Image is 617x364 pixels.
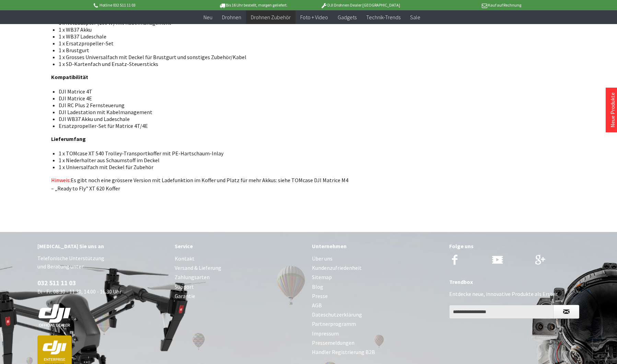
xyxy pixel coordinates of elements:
[312,319,442,329] a: Partnerprogramm
[51,176,350,192] p: Es gibt noch eine grössere Version mit Ladefunktion im Koffer und Platz für mehr Akkus: siehe TOM...
[175,242,305,251] div: Service
[312,310,442,319] a: Dateschutzerklärung
[338,14,357,21] span: Gadgets
[59,40,344,47] li: 1 x Ersatzpropeller-Set
[609,92,616,128] a: Neue Produkte
[199,1,306,9] p: Bis 16 Uhr bestellt, morgen geliefert.
[59,95,344,102] li: DJI Matrice 4E
[449,277,580,286] div: Trendbox
[312,263,442,273] a: Kundenzufriedenheit
[312,242,442,251] div: Unternehmen
[366,14,400,21] span: Technik-Trends
[312,291,442,301] a: Presse
[59,102,344,109] li: DJI RC Plus 2 Fernsteuerung
[312,273,442,282] a: Sitemap
[51,135,86,142] strong: Lieferumfang
[37,304,72,327] img: white-dji-schweiz-logo-official_140x140.png
[59,26,344,33] li: 1 x WB37 Akku
[333,10,361,24] a: Gadgets
[312,338,442,348] a: Pressemeldungen
[414,1,521,9] p: Kauf auf Rechnung
[312,348,442,357] a: Händler Registrierung B2B
[59,115,344,122] li: DJI WB37 Akku und Ladeschale
[222,14,241,21] span: Drohnen
[295,10,333,24] a: Foto + Video
[449,290,580,298] p: Entdecke neue, innovative Produkte als Erster.
[59,157,344,164] li: 1 x Niederhalter aus Schaumstoff im Deckel
[59,47,344,54] li: 1 x Brustgurt
[217,10,246,24] a: Drohnen
[203,14,212,21] span: Neu
[175,282,305,291] a: Support
[175,254,305,263] a: Kontakt
[312,329,442,338] a: Impressum
[59,150,344,157] li: 1 x TOMcase XT 540 Trolley-Transportkoffer mit PE-Hartschaum-Inlay
[300,14,328,21] span: Foto + Video
[59,122,344,129] li: Ersatzpropeller-Set für Matrice 4T/4E
[37,279,76,287] a: 032 511 11 03
[553,305,579,319] button: Newsletter abonnieren
[449,242,580,251] div: Folge uns
[361,10,405,24] a: Technik-Trends
[175,273,305,282] a: Zahlungsarten
[246,10,295,24] a: Drohnen Zubehör
[59,88,344,95] li: DJI Matrice 4T
[51,177,71,184] span: Hinweis:
[312,254,442,263] a: Über uns
[410,14,420,21] span: Sale
[312,282,442,291] a: Blog
[59,60,344,67] li: 1 x SD-Kartenfach und Ersatz-Steuersticks
[59,33,344,40] li: 1 x WB37 Ladeschale
[59,109,344,115] li: DJI Ladestation mit Kabelmanagement
[175,263,305,273] a: Versand & Lieferung
[199,10,217,24] a: Neu
[307,1,414,9] p: DJI Drohnen Dealer [GEOGRAPHIC_DATA]
[51,74,88,80] strong: Kompatibilität
[175,291,305,301] a: Garantie
[405,10,425,24] a: Sale
[312,301,442,310] a: AGB
[449,305,554,319] input: Ihre E-Mail Adresse
[59,54,344,60] li: 1 x Grosses Universalfach mit Deckel für Brustgurt und sonstiges Zubehör/Kabel
[251,14,291,21] span: Drohnen Zubehör
[92,1,199,9] p: Hotline 032 511 11 03
[59,164,344,170] li: 1 x Universalfach mit Deckel für Zubehör
[37,242,168,251] div: [MEDICAL_DATA] Sie uns an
